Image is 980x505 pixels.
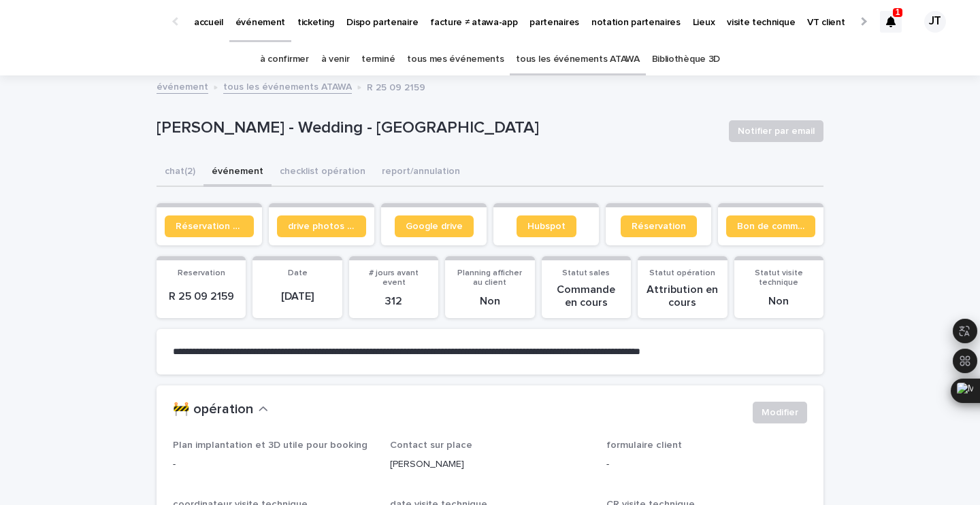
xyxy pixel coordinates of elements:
[649,269,715,277] span: Statut opération
[737,222,804,231] span: Bon de commande
[288,269,308,277] span: Date
[406,222,463,231] span: Google drive
[755,269,803,287] span: Statut visite technique
[260,43,309,75] a: à confirmer
[646,283,719,309] p: Attribution en cours
[516,43,639,75] a: tous les événements ATAWA
[924,11,946,33] div: JT
[261,290,333,303] p: [DATE]
[606,457,807,472] p: -
[753,402,807,423] button: Modifier
[729,120,823,142] button: Notifier par email
[176,222,243,231] span: Réservation client
[173,440,367,450] span: Plan implantation et 3D utile pour booking
[27,8,159,35] img: Ls34BcGeRexTGTNfXpUC
[165,215,254,237] a: Réservation client
[632,222,686,231] span: Réservation
[321,43,350,75] a: à venir
[527,222,566,231] span: Hubspot
[390,457,591,472] p: [PERSON_NAME]
[896,7,900,17] p: 1
[652,43,720,75] a: Bibliothèque 3D
[272,158,374,187] button: checklist opération
[738,124,815,138] span: Notifier par email
[277,215,366,237] a: drive photos coordinateur
[157,78,208,94] a: événement
[606,440,682,450] span: formulaire client
[367,79,425,94] p: R 25 09 2159
[173,402,253,418] h2: 🚧 opération
[562,269,610,277] span: Statut sales
[165,290,238,303] p: R 25 09 2159
[361,43,395,75] a: terminé
[395,215,474,237] a: Google drive
[407,43,504,75] a: tous mes événements
[288,222,355,231] span: drive photos coordinateur
[621,215,697,237] a: Réservation
[762,406,798,419] span: Modifier
[390,440,472,450] span: Contact sur place
[357,295,430,308] p: 312
[550,283,623,309] p: Commande en cours
[374,158,468,187] button: report/annulation
[726,215,815,237] a: Bon de commande
[157,118,718,138] p: [PERSON_NAME] - Wedding - [GEOGRAPHIC_DATA]
[453,295,526,308] p: Non
[517,215,576,237] a: Hubspot
[457,269,522,287] span: Planning afficher au client
[173,402,268,418] button: 🚧 opération
[203,158,272,187] button: événement
[223,78,352,94] a: tous les événements ATAWA
[880,11,902,33] div: 1
[157,158,203,187] button: chat (2)
[742,295,815,308] p: Non
[173,457,374,472] p: -
[178,269,225,277] span: Reservation
[369,269,419,287] span: # jours avant event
